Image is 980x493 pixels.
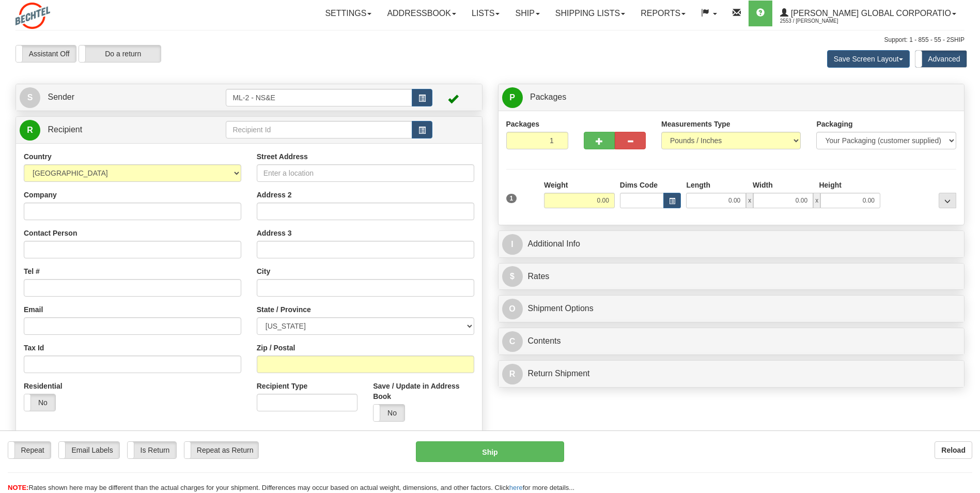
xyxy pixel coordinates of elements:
label: Advanced [915,51,967,67]
a: P Packages [502,87,961,108]
label: Repeat [8,442,51,458]
label: Do a return [79,45,161,62]
input: Enter a location [257,164,474,182]
span: I [502,234,523,255]
span: 2553 / [PERSON_NAME] [780,16,858,26]
label: City [257,266,270,276]
a: OShipment Options [502,298,961,319]
span: x [746,193,753,208]
a: Lists [464,1,507,26]
span: P [502,87,523,108]
label: Company [24,190,57,200]
label: Height [819,180,842,190]
span: NOTE: [8,484,28,491]
a: Shipping lists [548,1,633,26]
span: $ [502,266,523,287]
span: Sender [48,93,74,101]
span: R [20,120,40,141]
img: logo2553.jpg [15,3,50,29]
a: Settings [317,1,379,26]
span: Packages [530,93,566,101]
a: S Sender [20,87,226,108]
a: Ship [507,1,547,26]
label: Tel # [24,266,40,276]
label: Contact Person [24,228,77,238]
label: Tax Id [24,343,44,353]
label: Weight [544,180,568,190]
label: No [24,394,55,411]
a: $Rates [502,266,961,287]
label: Email [24,304,43,315]
span: C [502,331,523,352]
label: Save / Update in Address Book [373,381,474,402]
label: State / Province [257,304,311,315]
a: Reports [633,1,693,26]
span: 1 [506,194,517,203]
label: Packages [506,119,540,129]
a: RReturn Shipment [502,363,961,384]
button: Reload [935,441,972,459]
label: Zip / Postal [257,343,295,353]
div: Support: 1 - 855 - 55 - 2SHIP [15,36,965,44]
label: Dims Code [620,180,658,190]
label: Repeat as Return [184,442,258,458]
label: Recipient Type [257,381,308,391]
label: Is Return [128,442,176,458]
label: Country [24,151,52,162]
label: Measurements Type [661,119,730,129]
a: [PERSON_NAME] Global Corporatio 2553 / [PERSON_NAME] [772,1,964,26]
button: Save Screen Layout [827,50,910,68]
a: R Recipient [20,119,203,141]
label: Width [753,180,773,190]
label: Packaging [816,119,852,129]
label: Residential [24,381,63,391]
button: Ship [416,441,564,462]
a: CContents [502,331,961,352]
span: O [502,299,523,319]
span: R [502,364,523,384]
label: Assistant Off [16,45,76,62]
iframe: chat widget [956,194,979,299]
b: Reload [941,446,966,454]
span: S [20,87,40,108]
label: No [374,405,405,421]
label: Length [686,180,710,190]
a: IAdditional Info [502,234,961,255]
div: ... [939,193,956,208]
label: Street Address [257,151,308,162]
label: Address 3 [257,228,292,238]
span: Recipient [48,125,82,134]
label: Address 2 [257,190,292,200]
label: Email Labels [59,442,119,458]
span: [PERSON_NAME] Global Corporatio [788,9,951,18]
a: here [509,484,523,491]
input: Sender Id [226,89,412,106]
a: Addressbook [379,1,464,26]
span: x [813,193,820,208]
input: Recipient Id [226,121,412,138]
